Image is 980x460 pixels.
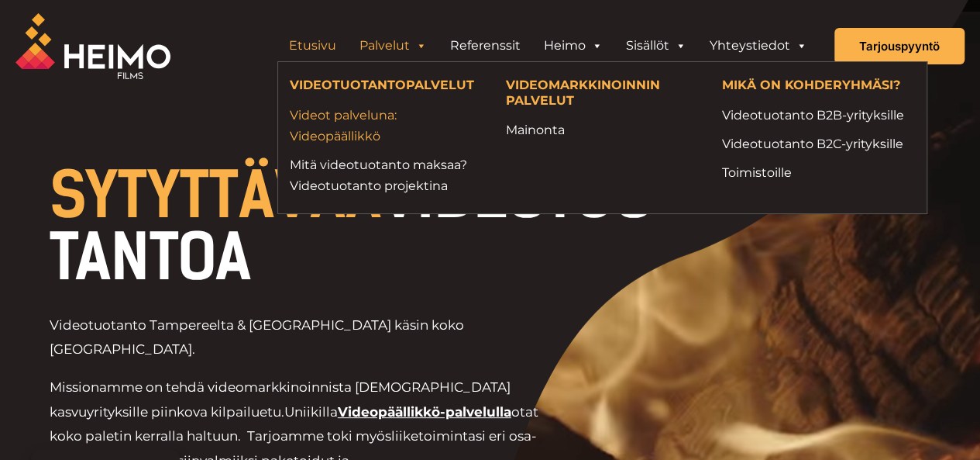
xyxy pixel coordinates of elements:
span: SYTYTTÄVÄÄ [50,158,381,233]
a: Videot palveluna: Videopäällikkö [290,105,483,147]
h4: MIKÄ ON KOHDERYHMÄSI? [722,78,915,96]
a: Videopäällikkö-palvelulla [338,404,511,420]
a: Toimistoille [722,162,915,183]
a: Mainonta [506,119,699,140]
h1: VIDEOTUOTANTOA [50,164,674,289]
a: Palvelut [348,30,438,61]
h4: VIDEOMARKKINOINNIN PALVELUT [506,78,699,111]
a: Referenssit [438,30,532,61]
h4: VIDEOTUOTANTOPALVELUT [290,78,483,96]
a: Sisällöt [614,30,698,61]
img: Heimo Filmsin logo [15,13,170,79]
a: Heimo [532,30,614,61]
a: Videotuotanto B2B-yrityksille [722,105,915,126]
aside: Header Widget 1 [270,30,827,61]
p: Videotuotanto Tampereelta & [GEOGRAPHIC_DATA] käsin koko [GEOGRAPHIC_DATA]. [50,313,569,362]
a: Mitä videotuotanto maksaa?Videotuotanto projektina [290,154,483,196]
a: Yhteystiedot [698,30,819,61]
a: Etusivu [277,30,348,61]
a: Tarjouspyyntö [834,28,965,64]
a: Videotuotanto B2C-yrityksille [722,133,915,154]
span: Uniikilla [284,404,338,420]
